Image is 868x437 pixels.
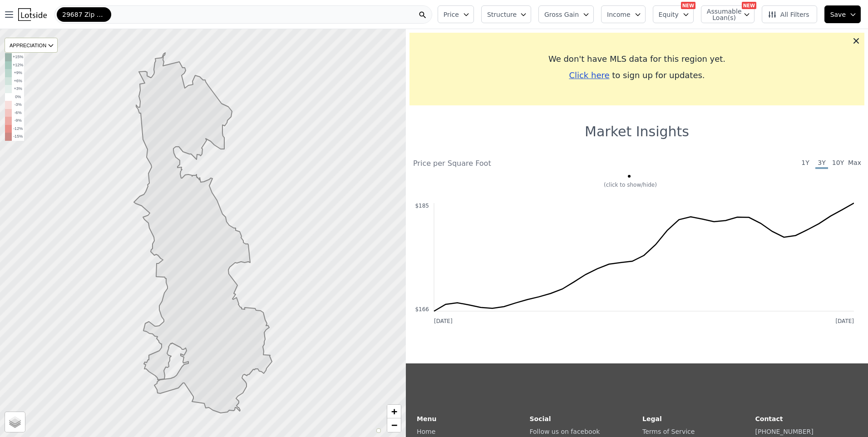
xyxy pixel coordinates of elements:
[417,415,436,422] strong: Menu
[5,38,58,53] div: APPRECIATION
[12,133,24,141] td: -15%
[417,53,857,65] div: We don't have MLS data for this region yet.
[824,5,861,23] button: Save
[487,10,516,19] span: Structure
[417,428,435,435] a: Home
[415,306,429,313] text: $166
[538,5,594,23] button: Gross Gain
[12,53,24,61] td: +15%
[707,8,736,21] span: Assumable Loan(s)
[12,109,24,117] td: -6%
[12,61,24,70] td: +12%
[701,5,755,23] button: Assumable Loan(s)
[544,10,579,19] span: Gross Gain
[12,101,24,109] td: -3%
[530,415,551,422] strong: Social
[585,124,689,140] h1: Market Insights
[391,406,397,417] span: +
[768,10,809,19] span: All Filters
[681,2,695,9] div: NEW
[387,405,401,418] a: Zoom in
[835,318,854,324] text: [DATE]
[601,5,646,23] button: Income
[569,70,609,80] span: Click here
[755,428,814,435] a: [PHONE_NUMBER]
[407,181,854,189] div: (click to show/hide)
[755,415,783,422] strong: Contact
[659,10,679,19] span: Equity
[413,158,637,169] div: Price per Square Foot
[387,418,401,432] a: Zoom out
[832,158,844,169] span: 10Y
[830,10,846,19] span: Save
[434,318,453,324] text: [DATE]
[762,5,817,23] button: All Filters
[12,117,24,125] td: -9%
[481,5,531,23] button: Structure
[12,69,24,77] td: +9%
[391,419,397,431] span: −
[607,10,631,19] span: Income
[18,8,47,21] img: Lotside
[438,5,474,23] button: Price
[642,428,695,435] a: Terms of Service
[12,85,24,93] td: +3%
[415,203,429,209] text: $185
[642,415,662,422] strong: Legal
[742,2,756,9] div: NEW
[62,10,106,19] span: 29687 Zip Code
[530,428,600,435] a: Follow us on facebook
[12,77,24,85] td: +6%
[815,158,828,169] span: 3Y
[417,69,857,82] div: to sign up for updates.
[12,93,24,101] td: 0%
[848,158,861,169] span: Max
[5,412,25,432] a: Layers
[444,10,459,19] span: Price
[799,158,812,169] span: 1Y
[653,5,694,23] button: Equity
[12,125,24,133] td: -12%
